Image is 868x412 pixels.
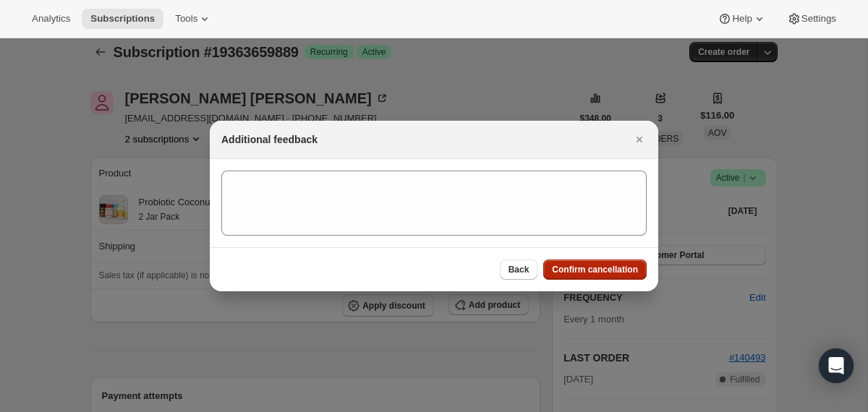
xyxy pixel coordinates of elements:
span: Subscriptions [90,13,155,25]
button: Help [709,9,775,29]
span: Settings [801,13,836,25]
button: Confirm cancellation [543,259,647,280]
button: Back [500,259,538,280]
span: Analytics [32,13,70,25]
span: Back [509,264,529,275]
h2: Additional feedback [221,132,318,147]
button: Subscriptions [82,9,163,29]
div: Open Intercom Messenger [819,348,854,383]
span: Help [732,13,752,25]
button: Settings [778,9,845,29]
span: Tools [175,13,197,25]
button: Tools [166,9,221,29]
button: Analytics [23,9,79,29]
button: Close [629,129,650,150]
span: Confirm cancellation [552,264,638,275]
